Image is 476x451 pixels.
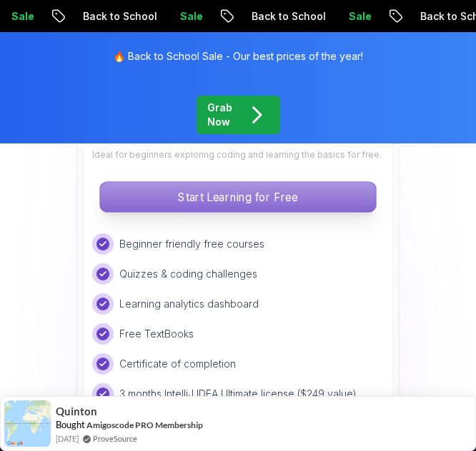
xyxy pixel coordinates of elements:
[335,9,381,24] p: Sale
[56,405,97,417] span: Quinton
[119,357,236,371] p: Certificate of completion
[56,432,79,445] span: [DATE]
[56,419,85,430] span: Bought
[69,9,167,24] p: Back to School
[99,181,377,213] button: Start Learning for Free
[4,400,51,447] img: provesource social proof notification image
[119,297,259,311] p: Learning analytics dashboard
[119,267,257,281] p: Quizzes & coding challenges
[119,237,264,251] p: Beginner friendly free courses
[207,101,233,129] p: Grab Now
[100,182,376,212] p: Start Learning for Free
[93,432,137,445] a: ProveSource
[92,190,384,204] a: Start Learning for Free
[238,9,335,24] p: Back to School
[167,9,212,24] p: Sale
[92,149,384,161] p: Ideal for beginners exploring coding and learning the basics for free.
[113,49,363,64] p: 🔥 Back to School Sale - Our best prices of the year!
[119,387,357,401] p: 3 months IntelliJ IDEA Ultimate license ($249 value)
[86,419,203,431] a: Amigoscode PRO Membership
[119,327,194,341] p: Free TextBooks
